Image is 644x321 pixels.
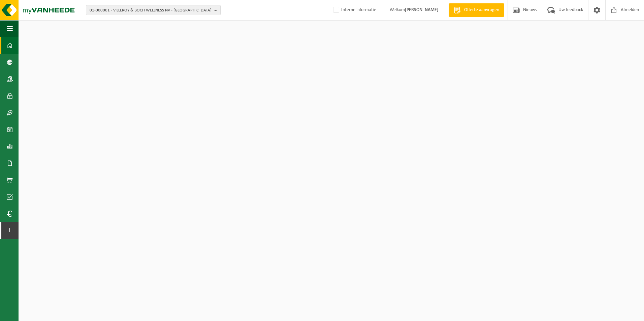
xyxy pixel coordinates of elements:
button: 01-000001 - VILLEROY & BOCH WELLNESS NV - [GEOGRAPHIC_DATA] [86,5,221,15]
a: Offerte aanvragen [449,3,504,17]
span: 01-000001 - VILLEROY & BOCH WELLNESS NV - [GEOGRAPHIC_DATA] [90,5,212,15]
strong: [PERSON_NAME] [405,7,439,12]
span: I [7,222,12,239]
span: Offerte aanvragen [462,7,501,13]
label: Interne informatie [332,5,376,15]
